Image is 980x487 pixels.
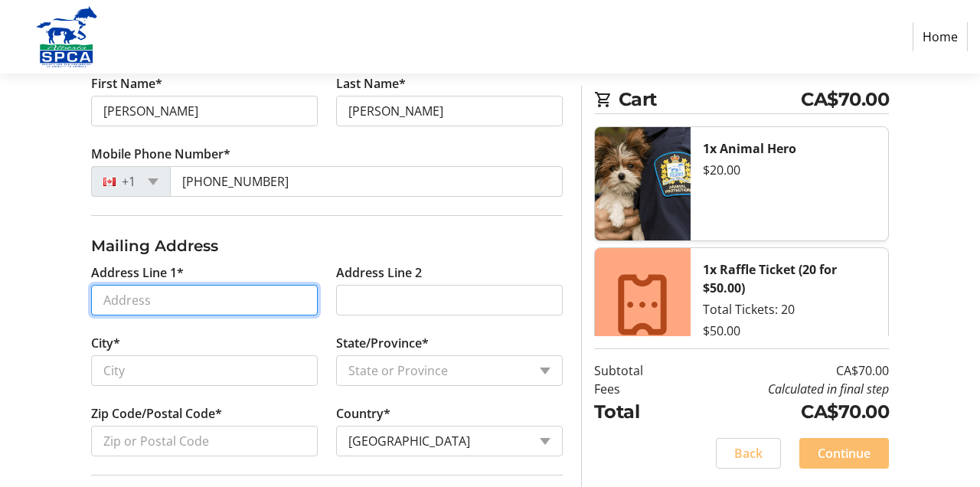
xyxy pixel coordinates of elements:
div: $20.00 [703,161,877,179]
strong: 1x Animal Hero [703,140,796,157]
td: Fees [594,380,679,398]
strong: 1x Raffle Ticket (20 for $50.00) [703,261,837,296]
input: (506) 234-5678 [170,166,563,197]
img: Alberta SPCA's Logo [12,6,121,67]
label: First Name* [91,74,162,93]
div: $50.00 [703,322,877,340]
label: Zip Code/Postal Code* [91,404,222,423]
label: City* [91,334,120,352]
a: Home [913,22,968,51]
div: Total Tickets: 20 [703,300,877,319]
img: Animal Hero [595,127,691,240]
td: CA$70.00 [679,398,889,426]
label: State/Province* [336,334,429,352]
td: Calculated in final step [679,380,889,398]
input: City [91,355,318,386]
button: Continue [799,438,889,469]
td: Subtotal [594,361,679,380]
span: Continue [818,444,871,462]
h3: Mailing Address [91,234,563,257]
input: Zip or Postal Code [91,426,318,456]
td: CA$70.00 [679,361,889,380]
label: Country* [336,404,390,423]
input: Address [91,285,318,315]
span: CA$70.00 [801,86,889,113]
span: Back [734,444,763,462]
label: Address Line 2 [336,263,422,282]
label: Address Line 1* [91,263,184,282]
td: Total [594,398,679,426]
button: Back [716,438,781,469]
label: Last Name* [336,74,406,93]
span: Cart [619,86,802,113]
label: Mobile Phone Number* [91,145,230,163]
